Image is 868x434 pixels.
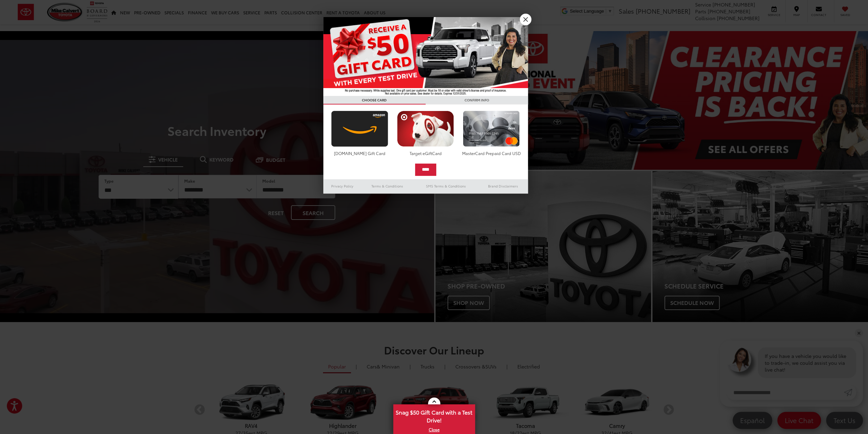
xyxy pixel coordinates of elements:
[478,182,528,190] a: Brand Disclaimers
[395,150,456,156] div: Target eGiftCard
[323,17,528,96] img: 55838_top_625864.jpg
[461,111,521,147] img: mastercard.png
[394,405,474,426] span: Snag $50 Gift Card with a Test Drive!
[323,182,362,190] a: Privacy Policy
[323,96,426,104] h3: CHOOSE CARD
[461,150,521,156] div: MasterCard Prepaid Card USD
[395,111,456,147] img: targetcard.png
[329,111,390,147] img: amazoncard.png
[361,182,413,190] a: Terms & Conditions
[329,150,390,156] div: [DOMAIN_NAME] Gift Card
[426,96,528,104] h3: CONFIRM INFO
[414,182,478,190] a: SMS Terms & Conditions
